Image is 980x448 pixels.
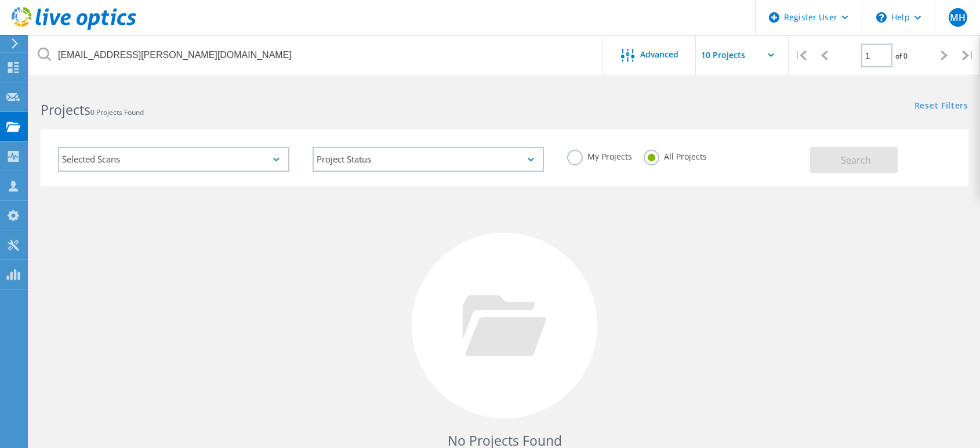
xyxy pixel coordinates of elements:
b: Projects [41,100,90,119]
div: | [789,35,812,76]
a: Live Optics Dashboard [12,24,136,32]
label: All Projects [644,150,707,161]
label: My Projects [567,150,632,161]
span: Advanced [640,50,678,59]
div: Project Status [313,147,544,172]
span: 0 Projects Found [90,107,144,117]
div: | [956,35,980,76]
a: Reset Filters [914,102,968,111]
div: Selected Scans [58,147,289,172]
input: Search projects by name, owner, ID, company, etc [29,35,604,75]
span: Search [841,154,871,167]
span: MH [950,13,966,22]
svg: \n [876,12,887,23]
span: of 0 [895,51,908,61]
button: Search [810,147,898,173]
